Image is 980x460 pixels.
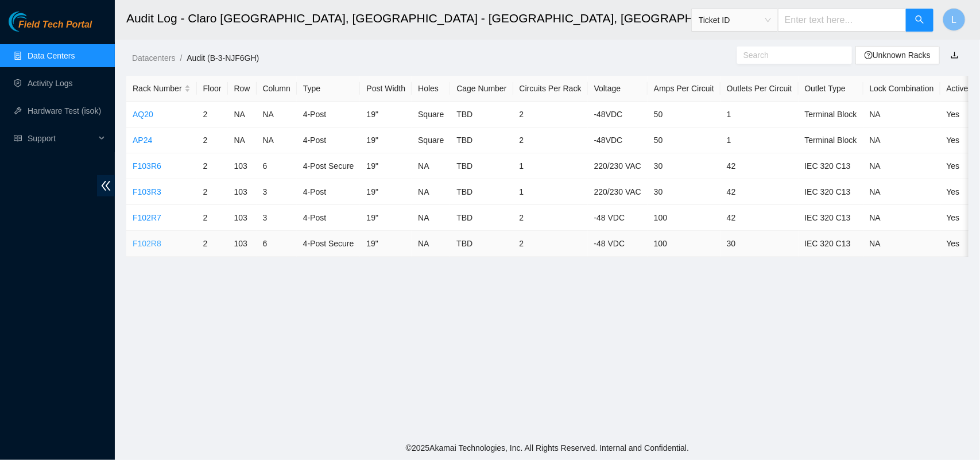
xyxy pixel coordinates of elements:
[133,161,161,171] a: F103R6
[180,53,182,63] span: /
[28,127,95,150] span: Support
[588,231,648,257] td: -48 VDC
[799,231,863,257] td: IEC 320 C13
[863,76,940,102] th: Lock Combination
[360,153,412,179] td: 19"
[360,179,412,205] td: 19"
[115,436,980,460] footer: © 2025 Akamai Technologies, Inc. All Rights Reserved. Internal and Confidential.
[940,102,975,127] td: Yes
[257,205,297,231] td: 3
[197,231,228,257] td: 2
[588,76,648,102] th: Voltage
[948,51,959,60] a: download
[412,127,450,153] td: Square
[721,179,799,205] td: 42
[412,76,450,102] th: Holes
[450,127,513,153] td: TBD
[133,136,152,145] a: AP24
[855,46,940,64] button: question-circleUnknown Racks
[187,53,259,63] a: Audit (B-3-NJF6GH)
[940,76,975,102] th: Active
[513,102,588,127] td: 2
[360,205,412,231] td: 19"
[943,8,966,31] button: L
[257,102,297,127] td: NA
[513,179,588,205] td: 1
[588,102,648,127] td: -48VDC
[799,127,863,153] td: Terminal Block
[228,179,257,205] td: 103
[799,205,863,231] td: IEC 320 C13
[257,231,297,257] td: 6
[952,13,957,27] span: L
[721,231,799,257] td: 30
[297,102,361,127] td: 4-Post
[297,231,361,257] td: 4-Post Secure
[197,76,228,102] th: Floor
[360,231,412,257] td: 19"
[297,127,361,153] td: 4-Post
[450,231,513,257] td: TBD
[865,51,931,60] a: question-circleUnknown Racks
[940,127,975,153] td: Yes
[863,153,940,179] td: NA
[799,153,863,179] td: IEC 320 C13
[450,76,513,102] th: Cage Number
[133,239,161,248] a: F102R8
[648,102,721,127] td: 50
[940,153,975,179] td: Yes
[863,231,940,257] td: NA
[721,76,799,102] th: Outlets Per Circuit
[940,231,975,257] td: Yes
[588,127,648,153] td: -48VDC
[588,179,648,205] td: 220/230 VAC
[9,11,58,32] img: Akamai Technologies
[721,102,799,127] td: 1
[228,205,257,231] td: 103
[228,102,257,127] td: NA
[28,106,101,115] a: Hardware Test (isok)
[450,205,513,231] td: TBD
[863,205,940,231] td: NA
[721,153,799,179] td: 42
[28,79,73,88] a: Activity Logs
[799,76,863,102] th: Outlet Type
[648,76,721,102] th: Amps Per Circuit
[18,20,92,30] span: Field Tech Portal
[412,231,450,257] td: NA
[297,76,361,102] th: Type
[940,46,967,64] button: download
[412,102,450,127] td: Square
[360,102,412,127] td: 19"
[863,179,940,205] td: NA
[863,127,940,153] td: NA
[97,175,115,196] span: double-left
[360,76,412,102] th: Post Width
[940,179,975,205] td: Yes
[450,179,513,205] td: TBD
[513,153,588,179] td: 1
[721,127,799,153] td: 1
[588,153,648,179] td: 220/230 VAC
[799,102,863,127] td: Terminal Block
[9,21,92,36] a: Akamai TechnologiesField Tech Portal
[648,231,721,257] td: 100
[513,127,588,153] td: 2
[648,127,721,153] td: 50
[14,134,22,142] span: read
[228,231,257,257] td: 103
[228,127,257,153] td: NA
[412,153,450,179] td: NA
[197,127,228,153] td: 2
[297,153,361,179] td: 4-Post Secure
[450,102,513,127] td: TBD
[799,179,863,205] td: IEC 320 C13
[257,179,297,205] td: 3
[228,153,257,179] td: 103
[257,127,297,153] td: NA
[778,9,907,32] input: Enter text here...
[412,205,450,231] td: NA
[297,205,361,231] td: 4-Post
[915,15,924,26] span: search
[588,205,648,231] td: -48 VDC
